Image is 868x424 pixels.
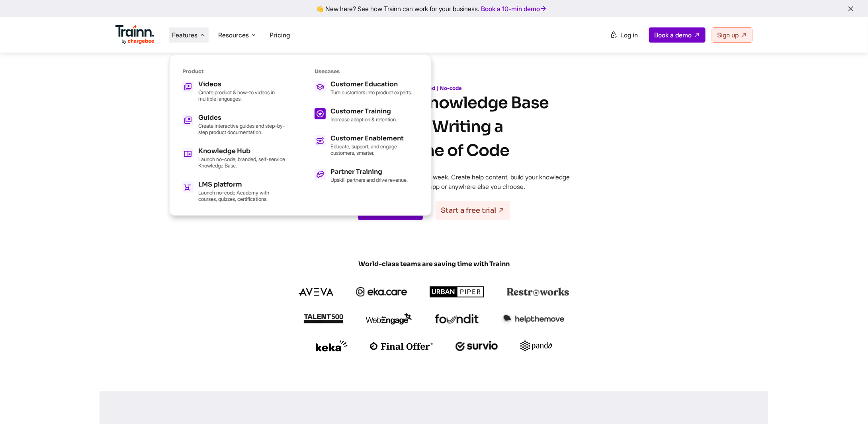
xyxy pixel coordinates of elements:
[330,177,408,183] p: Upskill partners and drive revenue.
[712,27,753,43] a: Sign up
[370,342,433,350] img: finaloffer logo
[330,89,412,95] p: Turn customers into product experts.
[430,286,485,298] img: urbanpiper logo
[330,116,397,123] p: Increase adoption & retention.
[649,27,706,43] a: Book a demo
[299,288,334,296] img: aveva logo
[828,386,868,424] iframe: Chat Widget
[456,341,498,351] img: survio logo
[182,148,286,169] a: Knowledge Hub Launch no-code, branded, self-service Knowledge Base.
[315,68,418,75] div: Usecases
[182,81,286,102] a: Videos Create product & how-to videos in multiple languages.
[182,68,286,75] div: Product
[303,314,343,324] img: talent500 logo
[507,288,569,296] img: restroworks logo
[198,81,286,88] div: Videos
[115,25,154,44] img: Trainn Logo
[330,143,418,156] p: Educate, support, and engage customers, smarter.
[198,189,286,202] p: Launch no-code Academy with courses, quizzes, certifications.
[315,135,418,156] a: Customer Enablement Educate, support, and engage customers, smarter.
[520,340,552,352] img: pando logo
[5,5,863,12] div: 👋 New here? See how Trainn can work for your business.
[291,91,577,163] h1: Launch Your Knowledge Base Without Writing a Single Line of Code
[182,181,286,202] a: LMS platform Launch no-code Academy with courses, quizzes, certifications.
[654,31,692,39] span: Book a demo
[198,148,286,154] div: Knowledge Hub
[356,287,408,297] img: ekacare logo
[198,181,286,188] div: LMS platform
[198,89,286,102] p: Create product & how-to videos in multiple languages.
[291,172,577,191] p: Launch a 24/7 self-service knowledge base in a week. Create help content, build your knowledge ba...
[330,81,412,88] div: Customer Education
[330,108,397,115] div: Customer Training
[436,201,510,220] a: Start a free trial
[366,313,412,325] img: webengage logo
[198,123,286,135] p: Create interactive guides and step-by-step product documentation.
[270,31,290,39] a: Pricing
[330,169,408,175] div: Partner Training
[480,3,549,14] a: Book a 10-min demo
[316,340,348,352] img: keka logo
[605,28,643,42] a: Log in
[315,108,418,123] a: Customer Training Increase adoption & retention.
[620,31,638,39] span: Log in
[172,31,197,39] span: Features
[315,169,418,183] a: Partner Training Upskill partners and drive revenue.
[182,115,286,135] a: Guides Create interactive guides and step-by-step product documentation.
[198,156,286,169] p: Launch no-code, branded, self-service Knowledge Base.
[717,31,739,39] span: Sign up
[243,260,625,268] span: World-class teams are saving time with Trainn
[330,135,418,142] div: Customer Enablement
[315,81,418,95] a: Customer Education Turn customers into product experts.
[218,31,249,39] span: Resources
[198,115,286,121] div: Guides
[501,313,565,325] img: helpthemove logo
[291,85,577,91] p: AI-powered | No-code
[434,314,479,324] img: foundit logo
